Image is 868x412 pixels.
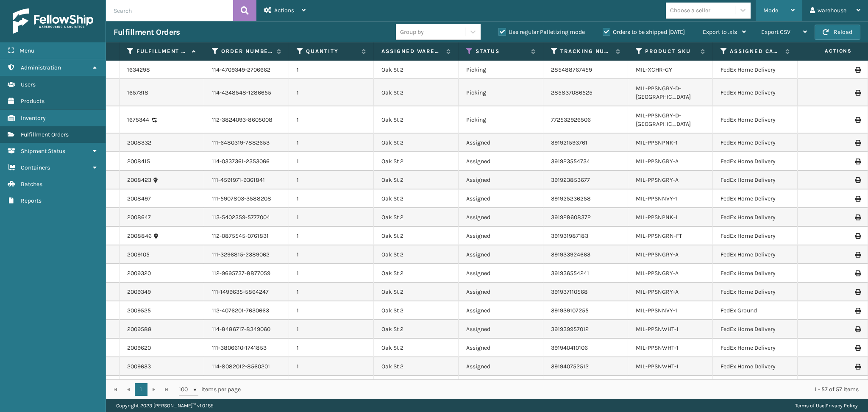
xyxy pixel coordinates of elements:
[127,251,150,259] a: 2009105
[713,61,798,79] td: FedEx Home Delivery
[636,270,679,277] a: MIL-PPSNGRY-A
[713,245,798,264] td: FedEx Home Delivery
[289,227,374,245] td: 1
[289,152,374,171] td: 1
[855,117,860,123] i: Print Label
[636,85,691,100] a: MIL-PPSNGRY-D-[GEOGRAPHIC_DATA]
[204,264,289,283] td: 112-9695737-8877059
[21,197,42,204] span: Reports
[204,189,289,208] td: 111-5907803-3588208
[459,171,543,189] td: Assigned
[459,106,543,134] td: Picking
[253,385,859,394] div: 1 - 57 of 57 items
[636,326,679,333] a: MIL-PPSNWHT-1
[713,208,798,227] td: FedEx Home Delivery
[374,61,459,79] td: Oak St 2
[551,89,593,96] a: 285837086525
[127,213,151,222] a: 2008647
[289,283,374,301] td: 1
[459,320,543,339] td: Assigned
[855,364,860,370] i: Print Label
[636,139,678,146] a: MIL-PPSNPNK-1
[127,139,151,147] a: 2008332
[636,232,682,239] a: MIL-PPSNGRN-FT
[713,134,798,152] td: FedEx Home Delivery
[374,264,459,283] td: Oak St 2
[289,320,374,339] td: 1
[636,344,679,351] a: MIL-PPSNWHT-1
[289,106,374,134] td: 1
[459,152,543,171] td: Assigned
[204,171,289,189] td: 111-4591971-9361841
[204,245,289,264] td: 111-3296815-2389062
[551,214,591,221] a: 391928608372
[19,47,34,54] span: Menu
[127,306,151,315] a: 2009525
[855,252,860,258] i: Print Label
[713,171,798,189] td: FedEx Home Delivery
[204,283,289,301] td: 111-1499635-5864247
[855,308,860,314] i: Print Label
[127,288,151,296] a: 2009349
[289,339,374,357] td: 1
[21,97,45,105] span: Products
[127,176,151,184] a: 2008423
[204,61,289,79] td: 114-4709349-2706662
[459,134,543,152] td: Assigned
[551,66,592,73] a: 285488767459
[289,357,374,376] td: 1
[127,89,148,97] a: 1657318
[713,227,798,245] td: FedEx Home Delivery
[374,208,459,227] td: Oak St 2
[855,345,860,351] i: Print Label
[855,196,860,202] i: Print Label
[855,140,860,146] i: Print Label
[204,357,289,376] td: 114-8082012-8560201
[713,79,798,106] td: FedEx Home Delivery
[636,176,679,184] a: MIL-PPSNGRY-A
[289,264,374,283] td: 1
[127,66,150,74] a: 1634298
[855,270,860,276] i: Print Label
[855,177,860,183] i: Print Label
[135,383,147,396] a: 1
[636,288,679,295] a: MIL-PPSNGRY-A
[179,383,241,396] span: items per page
[21,181,42,188] span: Batches
[204,320,289,339] td: 114-8486717-8349060
[459,61,543,79] td: Picking
[826,403,858,409] a: Privacy Policy
[459,357,543,376] td: Assigned
[179,385,192,394] span: 100
[670,6,710,15] div: Choose a seller
[204,79,289,106] td: 114-4248548-1286655
[636,307,677,314] a: MIL-PPSNNVY-1
[204,208,289,227] td: 113-5402359-5777004
[204,134,289,152] td: 111-6480319-7882653
[713,283,798,301] td: FedEx Home Delivery
[127,195,151,203] a: 2008497
[855,90,860,96] i: Print Label
[713,152,798,171] td: FedEx Home Delivery
[374,339,459,357] td: Oak St 2
[204,376,289,395] td: 111-1317687-2343449
[713,264,798,283] td: FedEx Home Delivery
[381,47,442,55] label: Assigned Warehouse
[459,301,543,320] td: Assigned
[459,79,543,106] td: Picking
[815,25,860,40] button: Reload
[289,79,374,106] td: 1
[374,283,459,301] td: Oak St 2
[636,363,679,370] a: MIL-PPSNWHT-1
[21,164,50,171] span: Containers
[374,320,459,339] td: Oak St 2
[761,28,790,36] span: Export CSV
[374,134,459,152] td: Oak St 2
[127,325,152,334] a: 2009588
[374,79,459,106] td: Oak St 2
[763,7,778,14] span: Mode
[21,148,65,155] span: Shipment Status
[855,214,860,220] i: Print Label
[551,288,588,295] a: 391937110568
[459,227,543,245] td: Assigned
